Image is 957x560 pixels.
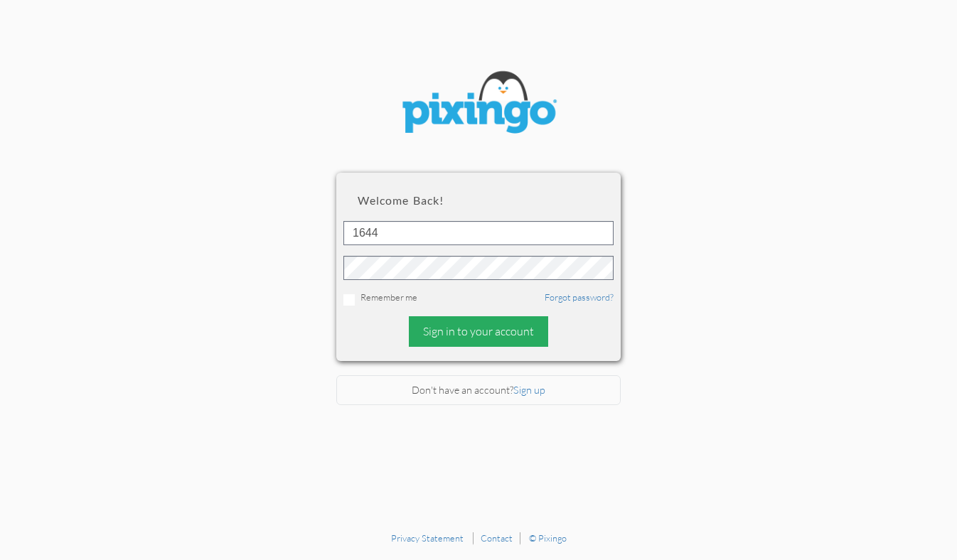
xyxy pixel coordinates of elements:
[343,291,614,306] div: Remember me
[409,316,548,347] div: Sign in to your account
[481,532,513,544] a: Contact
[545,291,614,303] a: Forgot password?
[343,221,614,245] input: ID or Email
[529,532,567,544] a: © Pixingo
[336,375,621,406] div: Don't have an account?
[393,64,564,144] img: pixingo logo
[358,194,599,207] h2: Welcome back!
[391,532,464,544] a: Privacy Statement
[513,384,545,396] a: Sign up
